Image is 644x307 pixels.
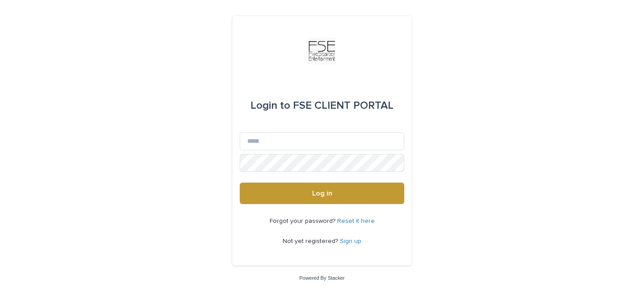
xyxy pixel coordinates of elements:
[299,275,344,281] a: Powered By Stacker
[283,238,340,244] span: Not yet registered?
[250,100,290,111] span: Login to
[312,190,332,197] span: Log in
[250,93,394,118] div: FSE CLIENT PORTAL
[240,183,404,204] button: Log in
[270,218,337,224] span: Forgot your password?
[309,38,335,64] img: Km9EesSdRbS9ajqhBzyo
[337,218,375,224] a: Reset it here
[340,238,361,244] a: Sign up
